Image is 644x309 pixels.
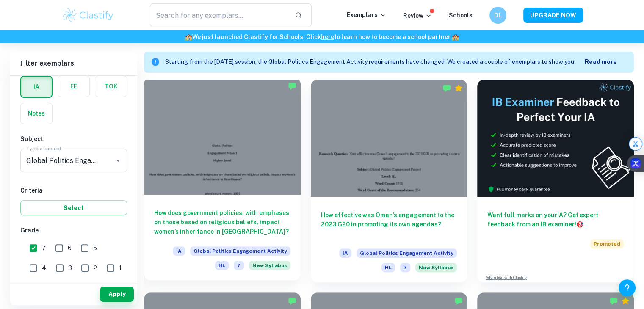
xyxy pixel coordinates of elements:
span: New Syllabus [415,263,457,272]
img: Thumbnail [477,80,634,197]
a: How effective was Oman’s engagement to the 2023 G20 in promoting its own agendas?IAGlobal Politic... [311,80,467,282]
div: Starting from the May 2026 session, the Global Politics Engagement Activity requirements have cha... [415,263,457,272]
button: Open [112,154,124,166]
button: UPGRADE NOW [523,8,583,23]
a: Want full marks on yourIA? Get expert feedback from an IB examiner!PromotedAdvertise with Clastify [477,80,634,282]
button: IA [21,77,52,97]
button: Notes [21,103,52,124]
h6: DL [493,11,503,20]
div: Premium [454,84,463,92]
p: Review [403,11,432,20]
span: IA [339,248,351,258]
button: Select [20,200,127,215]
span: 🏫 [452,33,459,40]
button: Apply [100,287,134,302]
button: EE [58,76,89,97]
input: Search for any exemplars... [150,3,288,27]
h6: Grade [20,226,127,235]
button: DL [489,7,506,24]
span: 2 [94,263,97,273]
span: 7 [400,263,410,272]
span: 6 [68,243,72,253]
b: Read more [585,58,617,65]
a: Advertise with Clastify [486,275,527,281]
span: 5 [93,243,97,253]
p: Exemplars [347,10,386,19]
span: 1 [119,263,122,273]
label: Type a subject [26,145,61,152]
img: Clastify logo [61,7,115,24]
span: 7 [234,261,244,270]
button: Help and Feedback [619,279,636,296]
span: HL [381,263,395,272]
p: Starting from the [DATE] session, the Global Politics Engagement Activity requirements have chang... [165,58,585,67]
span: Global Politics Engagement Activity [190,246,290,256]
img: Marked [288,297,296,305]
img: Marked [609,297,618,305]
span: IA [173,246,185,256]
span: 🏫 [185,33,192,40]
span: 3 [68,263,72,273]
h6: We just launched Clastify for Schools. Click to learn how to become a school partner. [2,32,642,41]
span: 4 [42,263,46,273]
a: How does government policies, with emphases on those based on religious beliefs, impact women’s i... [144,80,301,282]
img: Marked [442,84,451,92]
h6: Want full marks on your IA ? Get expert feedback from an IB examiner! [487,210,624,229]
h6: Criteria [20,186,127,195]
span: Promoted [590,239,624,248]
h6: How effective was Oman’s engagement to the 2023 G20 in promoting its own agendas? [321,210,457,238]
span: HL [215,261,229,270]
div: Premium [621,297,630,305]
a: here [321,33,334,40]
span: Global Politics Engagement Activity [357,248,457,258]
div: Starting from the May 2026 session, the Global Politics Engagement Activity requirements have cha... [249,261,290,270]
img: Marked [454,297,463,305]
span: 🎯 [576,221,583,228]
img: Marked [288,82,296,90]
h6: Filter exemplars [10,52,137,75]
span: 7 [42,243,46,253]
button: TOK [95,76,127,97]
h6: How does government policies, with emphases on those based on religious beliefs, impact women’s i... [154,208,290,236]
a: Schools [449,12,473,19]
h6: Subject [20,134,127,143]
span: New Syllabus [249,261,290,270]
